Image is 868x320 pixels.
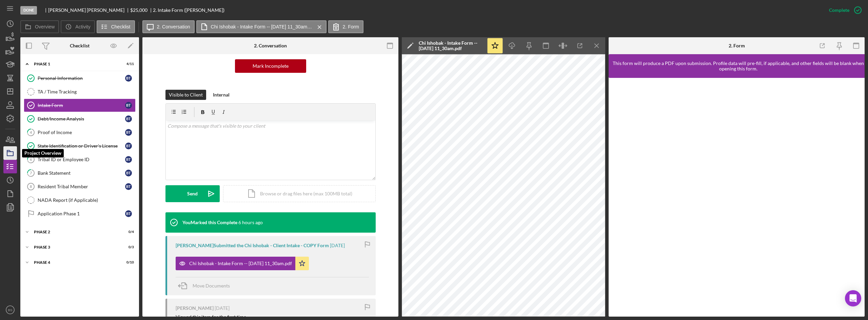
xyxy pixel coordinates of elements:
[210,90,233,100] button: Internal
[38,184,125,189] div: Resident Tribal Member
[122,62,134,66] div: 4 / 11
[125,102,132,109] div: B T
[20,20,59,33] button: Overview
[343,24,359,29] label: 2. Form
[111,24,131,29] label: Checklist
[122,260,134,264] div: 0 / 10
[829,3,849,17] div: Complete
[30,130,32,134] tspan: 4
[615,85,859,310] iframe: Lenderfit form
[176,277,237,294] button: Move Documents
[176,314,247,320] div: Viewed this item for the first time.
[24,139,136,153] a: State Identification or Driver's LicenseBT
[38,157,125,162] div: Tribal ID or Employee ID
[38,76,125,81] div: Personal Information
[612,61,865,71] div: This form will produce a PDF upon submission. Profile data will pre-fill, if applicable, and othe...
[38,143,125,149] div: State Identification or Driver's License
[24,180,136,193] a: 8Resident Tribal MemberBT
[196,20,327,33] button: Chi Ishobak - Intake Form -- [DATE] 11_30am.pdf
[142,20,195,33] button: 2. Conversation
[24,126,136,139] a: 4Proof of IncomeBT
[193,283,230,289] span: Move Documents
[125,156,132,163] div: B T
[24,99,136,112] a: Intake FormBT
[34,230,117,234] div: Phase 2
[38,89,135,94] div: TA / Time Tracking
[34,62,117,66] div: Phase 1
[822,3,865,17] button: Complete
[182,220,237,225] div: You Marked this Complete
[169,90,203,100] div: Visible to Client
[211,24,313,29] label: Chi Ishobak - Intake Form -- [DATE] 11_30am.pdf
[235,59,306,73] button: Mark Incomplete
[122,230,134,234] div: 0 / 4
[729,43,745,48] div: 2. Form
[35,24,55,29] label: Overview
[48,7,130,13] div: [PERSON_NAME] [PERSON_NAME]
[38,103,125,108] div: Intake Form
[157,24,190,29] label: 2. Conversation
[419,40,483,51] div: Chi Ishobak - Intake Form -- [DATE] 11_30am.pdf
[213,90,230,100] div: Internal
[34,245,117,249] div: Phase 3
[189,261,292,266] div: Chi Ishobak - Intake Form -- [DATE] 11_30am.pdf
[176,257,309,270] button: Chi Ishobak - Intake Form -- [DATE] 11_30am.pdf
[3,303,17,317] button: BS
[328,20,363,33] button: 2. Form
[122,245,134,249] div: 0 / 3
[30,171,32,175] tspan: 7
[38,170,125,176] div: Bank Statement
[30,157,32,162] tspan: 6
[97,20,135,33] button: Checklist
[125,75,132,82] div: B T
[125,143,132,149] div: B T
[125,115,132,122] div: B T
[125,129,132,136] div: B T
[20,6,37,15] div: Done
[165,90,206,100] button: Visible to Client
[238,220,263,225] time: 2025-09-23 13:31
[130,7,147,13] div: $25,000
[165,185,220,202] button: Send
[24,85,136,99] a: TA / Time Tracking
[24,193,136,207] a: NADA Report (if Applicable)
[30,185,32,189] tspan: 8
[24,71,136,85] a: Personal InformationBT
[176,243,329,248] div: [PERSON_NAME] Submitted the Chi Ishobak - Client Intake - COPY Form
[254,43,287,48] div: 2. Conversation
[70,43,90,48] div: Checklist
[75,24,90,29] label: Activity
[125,170,132,176] div: B T
[330,243,345,248] time: 2025-09-22 15:30
[24,112,136,126] a: Debt/Income AnalysisBT
[38,130,125,135] div: Proof of Income
[24,153,136,166] a: 6Tribal ID or Employee IDBT
[24,166,136,180] a: 7Bank StatementBT
[153,7,224,13] div: 2. Intake Form ([PERSON_NAME])
[215,305,230,311] time: 2025-09-22 15:21
[8,308,13,312] text: BS
[38,116,125,122] div: Debt/Income Analysis
[253,59,289,73] div: Mark Incomplete
[845,290,861,306] div: Open Intercom Messenger
[38,211,125,216] div: Application Phase 1
[187,185,198,202] div: Send
[125,183,132,190] div: B T
[125,210,132,217] div: B T
[24,207,136,220] a: Application Phase 1BT
[61,20,95,33] button: Activity
[38,197,135,203] div: NADA Report (if Applicable)
[176,305,214,311] div: [PERSON_NAME]
[34,260,117,264] div: Phase 4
